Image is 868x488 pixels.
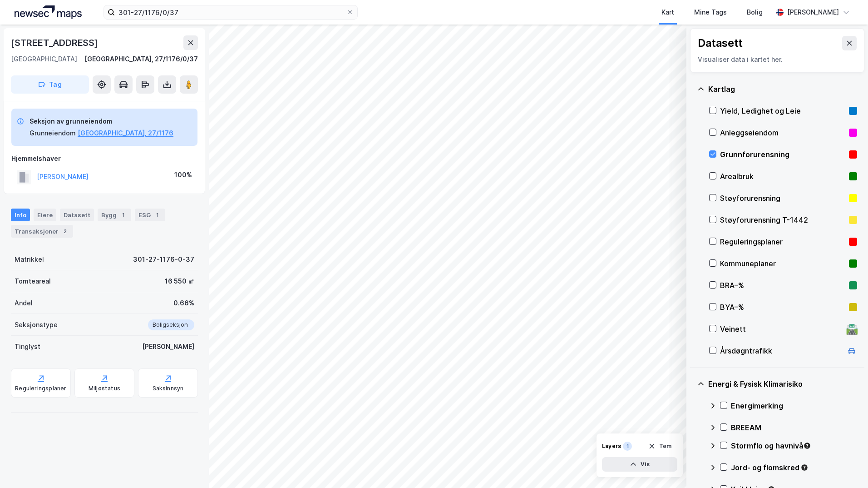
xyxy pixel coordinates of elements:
div: [GEOGRAPHIC_DATA] [11,54,77,65]
div: [STREET_ADDRESS] [11,35,100,50]
div: 1 [118,210,128,219]
div: Jord- og flomskred [731,462,857,473]
button: Tag [11,75,89,94]
div: Mine Tags [694,7,727,18]
div: 100% [174,169,192,180]
div: 1 [153,210,162,219]
img: logo.a4113a55bc3d86da70a041830d287a7e.svg [15,5,82,19]
div: 🛣️ [846,323,858,335]
div: Kart [661,7,674,18]
div: Tooltip anchor [800,463,809,472]
div: Hjemmelshaver [11,153,197,164]
div: Energi & Fysisk Klimarisiko [708,378,857,389]
div: Årsdøgntrafikk [720,345,843,356]
div: Kartlag [708,84,857,95]
div: BYA–% [720,302,845,313]
div: [PERSON_NAME] [787,7,839,18]
div: Energimerking [731,400,857,411]
div: Støyforurensning T-1442 [720,214,845,225]
div: Transaksjoner [11,225,73,238]
div: [GEOGRAPHIC_DATA], 27/1176/0/37 [84,54,198,65]
div: Stormflo og havnivå [731,440,857,451]
div: Arealbruk [720,171,845,182]
div: Eiere [34,209,56,221]
div: Bygg [98,209,131,221]
div: BRA–% [720,280,845,291]
div: Miljøstatus [89,385,120,392]
div: Anleggseiendom [720,127,845,138]
div: Matrikkel [15,254,44,265]
div: Layers [602,443,621,450]
iframe: Chat Widget [823,444,868,488]
div: Tinglyst [15,341,40,352]
div: [PERSON_NAME] [142,341,194,352]
div: Veinett [720,324,843,334]
div: Tooltip anchor [803,442,811,450]
input: Søk på adresse, matrikkel, gårdeiere, leietakere eller personer [115,5,346,19]
div: Visualiser data i kartet her. [698,54,857,65]
button: Vis [602,457,677,472]
div: Andel [15,298,33,309]
div: Seksjonstype [15,319,58,330]
div: Bolig [747,7,763,18]
button: [GEOGRAPHIC_DATA], 27/1176 [78,128,173,139]
div: Seksjon av grunneiendom [30,116,173,127]
div: Datasett [698,36,743,50]
div: BREEAM [731,422,857,433]
div: Kommuneplaner [720,258,845,269]
div: 16 550 ㎡ [165,276,194,287]
div: Saksinnsyn [153,385,184,392]
div: Yield, Ledighet og Leie [720,105,845,116]
div: 1 [623,442,632,451]
div: Info [11,209,30,221]
div: Tomteareal [15,276,51,287]
button: Tøm [642,439,677,453]
div: Grunneiendom [30,128,76,139]
div: Reguleringsplaner [720,236,845,247]
div: 2 [60,227,69,236]
div: Støyforurensning [720,193,845,204]
div: 301-27-1176-0-37 [133,254,194,265]
div: ESG [135,209,165,221]
div: Reguleringsplaner [15,385,66,392]
div: Datasett [60,209,94,221]
div: 0.66% [173,298,194,309]
div: Grunnforurensning [720,149,845,160]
